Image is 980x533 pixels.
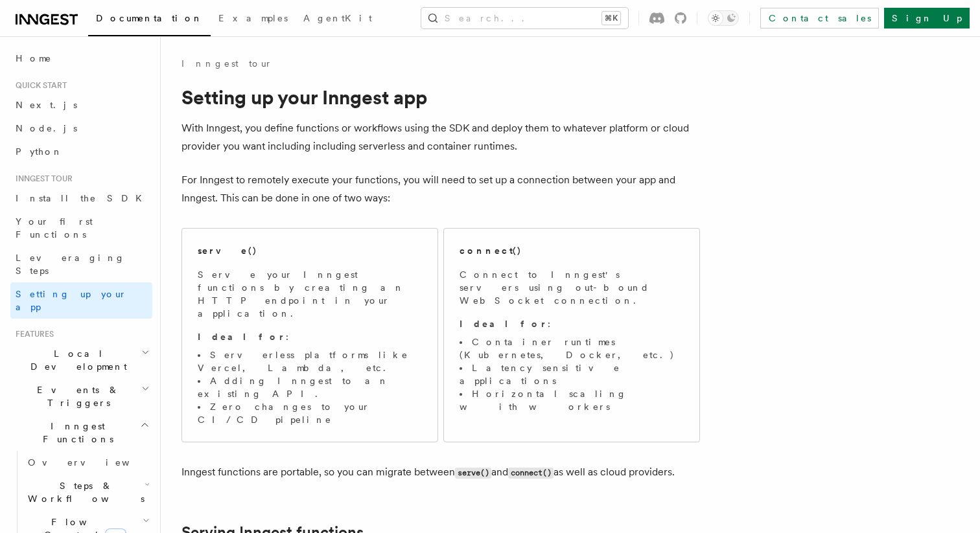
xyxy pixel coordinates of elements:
[23,451,152,474] a: Overview
[16,193,150,203] span: Install the SDK
[508,468,554,479] code: connect()
[10,282,152,319] a: Setting up your app
[10,342,152,378] button: Local Development
[16,100,77,110] span: Next.js
[198,268,422,320] p: Serve your Inngest functions by creating an HTTP endpoint in your application.
[602,12,620,25] kbd: ⌘K
[10,210,152,246] a: Your first Functions
[296,4,380,35] a: AgentKit
[23,474,152,510] button: Steps & Workflows
[28,457,161,468] span: Overview
[10,414,152,451] button: Inngest Functions
[10,420,140,446] span: Inngest Functions
[455,468,491,479] code: serve()
[884,8,970,28] a: Sign Up
[460,244,522,257] h2: connect()
[96,13,203,23] span: Documentation
[10,378,152,414] button: Events & Triggers
[88,4,211,36] a: Documentation
[16,253,125,276] span: Leveraging Steps
[10,140,152,163] a: Python
[198,400,422,426] li: Zero changes to your CI/CD pipeline
[460,361,684,387] li: Latency sensitive applications
[198,374,422,400] li: Adding Inngest to an existing API.
[460,387,684,413] li: Horizontal scaling with workers
[16,123,77,133] span: Node.js
[10,93,152,117] a: Next.js
[10,187,152,210] a: Install the SDK
[460,335,684,361] li: Container runtimes (Kubernetes, Docker, etc.)
[10,383,141,409] span: Events & Triggers
[198,332,286,342] strong: Ideal for
[303,13,372,23] span: AgentKit
[181,119,700,155] p: With Inngest, you define functions or workflows using the SDK and deploy them to whatever platfor...
[708,10,739,26] button: Toggle dark mode
[10,174,73,184] span: Inngest tour
[460,317,684,330] p: :
[10,246,152,282] a: Leveraging Steps
[211,4,296,35] a: Examples
[460,319,548,329] strong: Ideal for
[10,117,152,140] a: Node.js
[181,228,438,442] a: serve()Serve your Inngest functions by creating an HTTP endpoint in your application.Ideal for:Se...
[181,171,700,207] p: For Inngest to remotely execute your functions, you will need to set up a connection between your...
[16,52,52,65] span: Home
[10,80,67,91] span: Quick start
[760,8,879,28] a: Contact sales
[181,57,272,70] a: Inngest tour
[460,268,684,307] p: Connect to Inngest's servers using out-bound WebSocket connection.
[10,329,54,339] span: Features
[198,330,422,343] p: :
[198,244,257,257] h2: serve()
[16,146,63,157] span: Python
[443,228,700,442] a: connect()Connect to Inngest's servers using out-bound WebSocket connection.Ideal for:Container ru...
[16,216,93,240] span: Your first Functions
[181,463,700,482] p: Inngest functions are portable, so you can migrate between and as well as cloud providers.
[10,47,152,70] a: Home
[421,8,628,28] button: Search...⌘K
[198,348,422,374] li: Serverless platforms like Vercel, Lambda, etc.
[218,13,288,23] span: Examples
[16,289,127,312] span: Setting up your app
[23,479,145,505] span: Steps & Workflows
[181,85,700,109] h1: Setting up your Inngest app
[10,347,141,373] span: Local Development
